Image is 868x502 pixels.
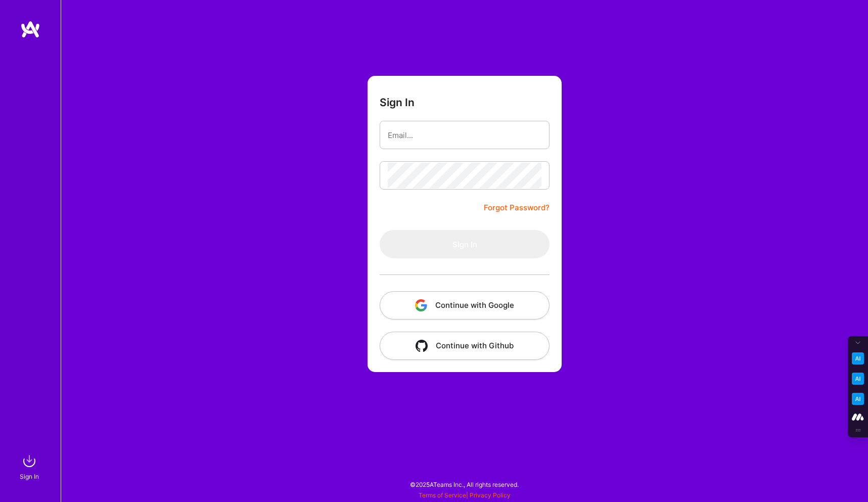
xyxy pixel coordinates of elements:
[388,122,541,148] input: Email...
[852,352,864,364] img: Key Point Extractor icon
[21,451,39,482] a: sign inSign In
[419,491,466,499] a: Terms of Service
[852,393,864,405] img: Jargon Buster icon
[20,471,39,482] div: Sign In
[380,291,550,320] button: Continue with Google
[415,299,427,311] img: icon
[20,20,40,38] img: logo
[419,491,511,499] span: |
[380,332,550,360] button: Continue with Github
[380,230,550,258] button: Sign In
[61,472,868,497] div: © 2025 ATeams Inc., All rights reserved.
[416,340,428,352] img: icon
[484,202,550,214] a: Forgot Password?
[470,491,511,499] a: Privacy Policy
[19,451,39,471] img: sign in
[852,373,864,385] img: Email Tone Analyzer icon
[380,96,415,109] h3: Sign In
